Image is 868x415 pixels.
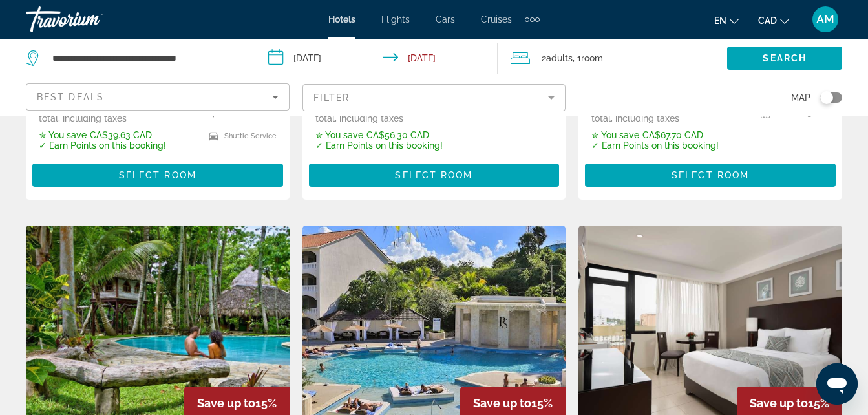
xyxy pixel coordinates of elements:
[809,6,842,33] button: User Menu
[585,164,836,187] button: Select Room
[816,363,858,405] iframe: Button to launch messaging window
[255,39,498,78] button: Check-in date: Nov 6, 2025 Check-out date: Nov 8, 2025
[591,113,719,123] p: total, including taxes
[32,167,283,181] a: Select Room
[39,140,166,151] p: ✓ Earn Points on this booking!
[573,49,603,67] span: , 1
[542,49,573,67] span: 2
[37,92,104,102] span: Best Deals
[26,3,155,36] a: Travorium
[473,396,531,410] span: Save up to
[810,92,842,103] button: Toggle map
[309,167,560,181] a: Select Room
[546,53,573,63] span: Adults
[758,16,777,26] span: CAD
[202,128,277,144] li: Shuttle Service
[32,164,283,187] button: Select Room
[672,170,749,180] span: Select Room
[37,89,279,105] mat-select: Sort by
[39,130,166,140] p: CA$39.63 CAD
[309,164,560,187] button: Select Room
[591,130,639,140] span: ✮ You save
[714,11,739,30] button: Change language
[758,11,789,30] button: Change currency
[498,39,727,78] button: Travelers: 2 adults, 0 children
[315,113,443,123] p: total, including taxes
[581,53,603,63] span: Room
[727,47,842,70] button: Search
[525,9,540,30] button: Extra navigation items
[119,170,196,180] span: Select Room
[39,113,166,123] p: total, including taxes
[381,14,410,25] a: Flights
[436,14,455,25] a: Cars
[750,396,808,410] span: Save up to
[591,140,719,151] p: ✓ Earn Points on this booking!
[791,89,810,107] span: Map
[328,14,355,25] a: Hotels
[585,167,836,181] a: Select Room
[591,130,719,140] p: CA$67.70 CAD
[302,83,566,112] button: Filter
[39,130,87,140] span: ✮ You save
[816,13,834,26] span: AM
[197,396,255,410] span: Save up to
[714,16,726,26] span: en
[315,130,443,140] p: CA$56.30 CAD
[315,130,363,140] span: ✮ You save
[763,53,807,63] span: Search
[481,14,512,25] a: Cruises
[315,140,443,151] p: ✓ Earn Points on this booking!
[395,170,472,180] span: Select Room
